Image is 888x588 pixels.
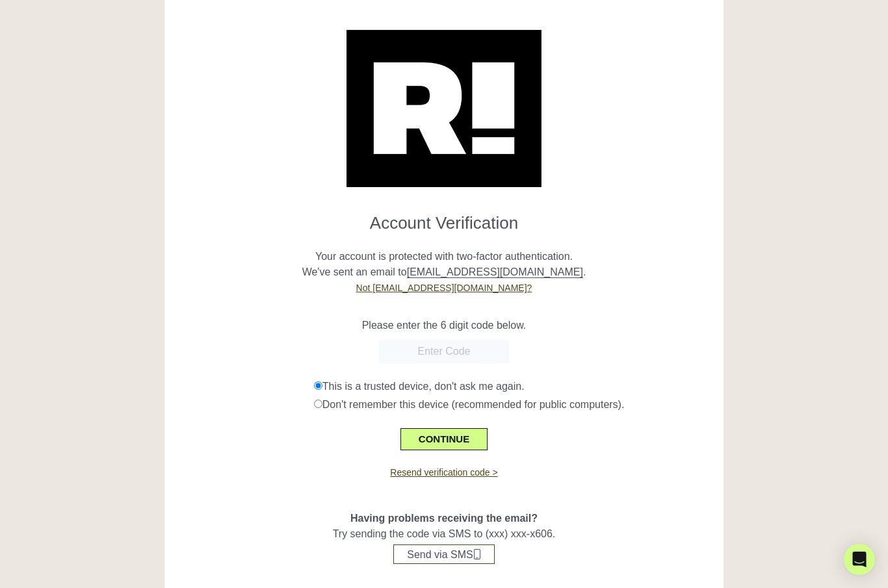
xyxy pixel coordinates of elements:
[407,266,583,278] chrome_annotation: [EMAIL_ADDRESS][DOMAIN_NAME]
[174,233,714,296] p: Your account is protected with two-factor authentication. We've sent an email to .
[174,318,714,333] p: Please enter the 6 digit code below.
[350,513,538,524] span: Having problems receiving the email?
[390,467,497,478] a: Resend verification code >
[314,397,714,413] div: Don't remember this device (recommended for public computers).
[174,479,714,564] div: Try sending the code via SMS to (xxx) xxx-x606.
[174,203,714,233] h1: Account Verification
[393,544,494,564] button: Send via SMS
[844,544,875,575] div: Open Intercom Messenger
[314,379,714,394] div: This is a trusted device, don't ask me again.
[346,30,542,187] img: Retention.com
[356,283,532,293] a: Not [EMAIL_ADDRESS][DOMAIN_NAME]?
[400,428,488,450] button: CONTINUE
[379,340,509,363] input: Enter Code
